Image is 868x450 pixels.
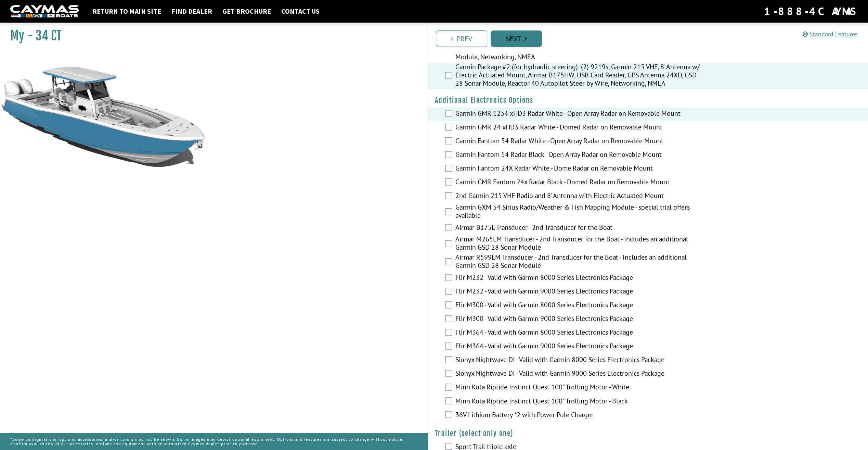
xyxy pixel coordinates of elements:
[455,287,703,297] label: Flir M232 - Valid with Garmin 9000 Series Electronics Package
[764,4,858,19] div: 1-888-4CAYMAS
[455,123,703,133] label: Garmin GMR 24 xHD3 Radar White - Domed Radar on Removable Mount
[219,7,274,16] a: Get Brochure
[803,30,858,38] a: Standard Features
[455,410,703,420] label: 36V Lithium Battery *2 with Power Pole Charger
[435,429,861,437] h4: Trailer (select only one)
[455,397,703,407] label: Minn Kota Riptide Instinct Quest 100" Trolling Motor - Black
[455,109,703,119] label: Garmin GMR 1234 xHD3 Radar White - Open Array Radar on Removable Mount
[455,369,703,379] label: Sionyx Nightwave DI - Valid with Garmin 9000 Series Electronics Package
[491,30,542,47] a: Next
[455,383,703,393] label: Minn Kota Riptide Instinct Quest 100" Trolling Motor - White
[455,223,703,233] label: Airmar B175L Transducer - 2nd Transducer for the Boat
[455,63,703,89] label: Garmin Package #2 (for hydraulic steering): (2) 9219s, Garmin 215 VHF, 8' Antenna w/ Electric Act...
[455,150,703,160] label: Garmin Fantom 54 Radar Black - Open Array Radar on Removable Mount
[455,137,703,147] label: Garmin Fantom 54 Radar White - Open Array Radar on Removable Mount
[455,328,703,338] label: Flir M364 - Valid with Garmin 8000 Series Electronics Package
[89,7,165,16] a: Return to main site
[455,191,703,201] label: 2nd Garmin 215 VHF Radio and 8' Antenna with Electric Actuated Mount
[10,28,410,43] h1: My - 34 CT
[168,7,216,16] a: Find Dealer
[10,5,79,18] img: white-logo-c9c8dbefe5ff5ceceb0f0178aa75bf4bb51f6bca0971e226c86eb53dfe498488.png
[455,178,703,188] label: Garmin GMR Fantom 24x Radar Black - Domed Radar on Removable Mount
[455,235,703,253] label: Airmar M265LM Transducer - 2nd Transducer for the Boat - Includes an additional Garmin GSD 28 Son...
[455,273,703,283] label: Flir M232 - Valid with Garmin 8000 Series Electronics Package
[435,96,861,104] h4: Additional Electronics Options
[455,314,703,324] label: Flir M300 - Valid with Garmin 9000 Series Electronics Package
[278,7,323,16] a: Contact Us
[455,342,703,352] label: Flir M364 - Valid with Garmin 9000 Series Electronics Package
[455,355,703,365] label: Sionyx Nightwave DI - Valid with Garmin 8000 Series Electronics Package
[455,301,703,311] label: Flir M300 - Valid with Garmin 8000 Series Electronics Package
[455,253,703,271] label: Airmar R599LM Transducer - 2nd Transducer for the Boat - Includes an additional Garmin GSD 28 Son...
[455,164,703,174] label: Garmin Fantom 24X Radar White - Dome Radar on Removable Mount
[455,203,703,221] label: Garmin GXM 54 Sirius Radio/Weather & Fish Mapping Module - special trial offers available
[10,434,417,449] p: *Some configurations, options, accessories, and/or colors may not be shown. Some images may depic...
[436,30,487,47] a: Prev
